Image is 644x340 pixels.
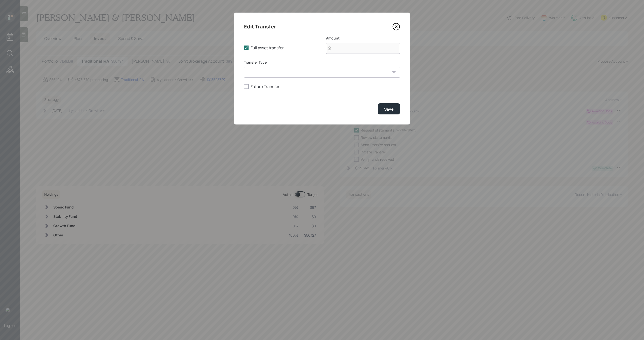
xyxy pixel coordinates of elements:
div: Save [384,106,394,112]
button: Save [378,103,400,114]
label: Amount [326,36,400,41]
label: Full asset transfer [244,45,318,51]
label: Transfer Type [244,60,400,65]
h4: Edit Transfer [244,23,276,31]
label: Future Transfer [244,84,400,89]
